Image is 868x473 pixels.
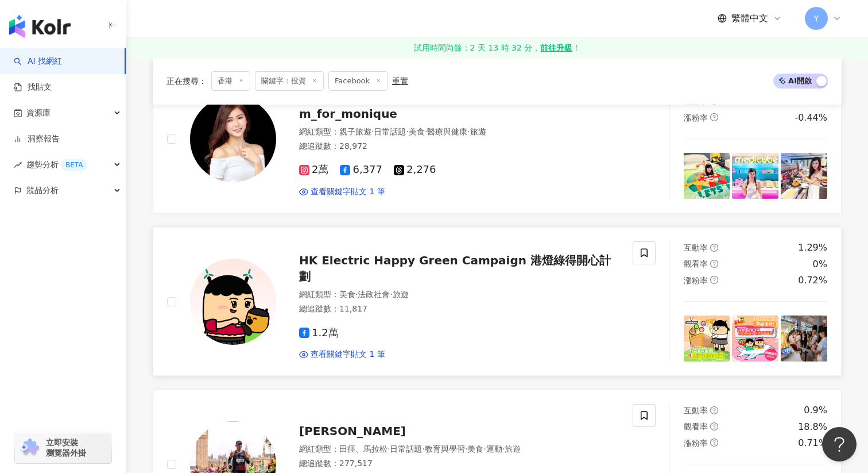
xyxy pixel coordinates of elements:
[781,153,827,199] img: post-image
[340,164,382,176] span: 6,377
[255,71,324,91] span: 關鍵字：投資
[710,113,718,121] span: question-circle
[804,404,827,417] div: 0.9%
[822,427,857,462] iframe: Help Scout Beacon - Open
[299,303,619,315] div: 總追蹤數 ： 11,817
[425,444,465,453] span: 教育與學習
[299,424,406,438] span: [PERSON_NAME]
[467,444,483,453] span: 美食
[190,96,276,182] img: KOL Avatar
[409,127,425,136] span: 美食
[299,253,611,283] span: HK Electric Happy Green Campaign 港燈綠得開心計劃
[14,161,22,169] span: rise
[14,133,60,145] a: 洞察報告
[684,113,708,122] span: 漲粉率
[710,244,718,252] span: question-circle
[394,164,436,176] span: 2,276
[387,444,390,453] span: ·
[393,290,409,299] span: 旅遊
[339,127,371,136] span: 親子旅遊
[406,127,408,136] span: ·
[684,243,708,252] span: 互動率
[299,164,328,176] span: 2萬
[684,153,730,199] img: post-image
[798,274,827,287] div: 0.72%
[371,127,374,136] span: ·
[61,159,87,171] div: BETA
[46,437,86,458] span: 立即安裝 瀏覽器外掛
[9,15,71,38] img: logo
[299,327,339,339] span: 1.2萬
[299,349,385,360] a: 查看關鍵字貼文 1 筆
[355,290,358,299] span: ·
[710,422,718,430] span: question-circle
[299,444,619,455] div: 網紅類型 ：
[684,276,708,285] span: 漲粉率
[710,276,718,284] span: question-circle
[483,444,486,453] span: ·
[684,439,708,448] span: 漲粉率
[299,126,619,138] div: 網紅類型 ：
[732,153,778,199] img: post-image
[684,316,730,362] img: post-image
[190,259,276,345] img: KOL Avatar
[153,227,842,376] a: KOL AvatarHK Electric Happy Green Campaign 港燈綠得開心計劃網紅類型：美食·法政社會·旅遊總追蹤數：11,8171.2萬查看關鍵字貼文 1 筆互動率qu...
[470,127,486,136] span: 旅遊
[502,444,505,453] span: ·
[14,82,52,93] a: 找貼文
[814,12,819,25] span: Y
[26,178,59,203] span: 競品分析
[798,421,827,433] div: 18.8%
[781,316,827,362] img: post-image
[299,107,397,121] span: m_for_monique
[311,349,385,360] span: 查看關鍵字貼文 1 筆
[339,444,387,453] span: 田徑、馬拉松
[465,444,467,453] span: ·
[732,316,778,362] img: post-image
[166,76,207,86] span: 正在搜尋 ：
[684,259,708,268] span: 觀看率
[153,64,842,213] a: KOL AvatarM for [PERSON_NAME][PERSON_NAME]m_for_monique網紅類型：親子旅遊·日常話題·美食·醫療與健康·旅遊總追蹤數：28,9722萬6,3...
[486,444,502,453] span: 運動
[392,76,408,86] div: 重置
[339,290,355,299] span: 美食
[710,406,718,414] span: question-circle
[299,289,619,301] div: 網紅類型 ：
[26,100,51,126] span: 資源庫
[422,444,424,453] span: ·
[425,127,427,136] span: ·
[798,437,827,449] div: 0.71%
[299,141,619,152] div: 總追蹤數 ： 28,972
[211,71,250,91] span: 香港
[390,444,422,453] span: 日常話題
[710,439,718,447] span: question-circle
[505,444,521,453] span: 旅遊
[684,422,708,431] span: 觀看率
[14,56,62,67] a: searchAI 找網紅
[813,258,827,271] div: 0%
[328,71,387,91] span: Facebook
[299,186,385,198] a: 查看關鍵字貼文 1 筆
[427,127,467,136] span: 醫療與健康
[795,111,827,124] div: -0.44%
[684,406,708,415] span: 互動率
[299,458,619,470] div: 總追蹤數 ： 277,517
[26,152,87,178] span: 趨勢分析
[798,241,827,254] div: 1.29%
[358,290,390,299] span: 法政社會
[540,42,572,53] strong: 前往升級
[710,260,718,268] span: question-circle
[731,12,768,25] span: 繁體中文
[390,290,392,299] span: ·
[467,127,470,136] span: ·
[18,439,41,457] img: chrome extension
[311,186,385,198] span: 查看關鍵字貼文 1 筆
[374,127,406,136] span: 日常話題
[15,432,111,463] a: chrome extension立即安裝 瀏覽器外掛
[126,37,868,58] a: 試用時間尚餘：2 天 13 時 32 分，前往升級！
